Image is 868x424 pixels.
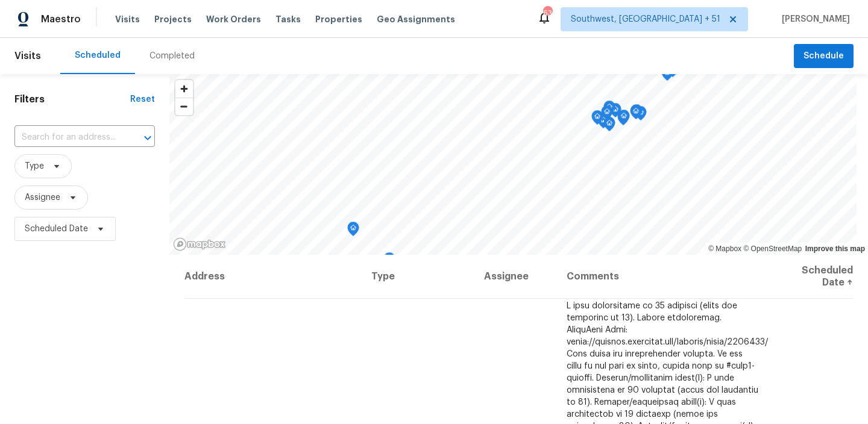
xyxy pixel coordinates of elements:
span: Properties [315,13,362,25]
div: Completed [149,50,195,62]
div: Map marker [609,103,621,122]
h1: Filters [14,93,130,105]
th: Type [362,255,474,299]
th: Scheduled Date ↑ [768,255,854,299]
button: Schedule [794,44,854,69]
span: Scheduled Date [25,223,88,235]
div: 638 [543,7,552,19]
div: Map marker [603,101,615,119]
span: Maestro [41,13,81,25]
button: Open [139,129,156,146]
div: Map marker [661,66,673,85]
span: Schedule [804,49,844,64]
input: Search for an address... [14,128,121,147]
div: Map marker [601,105,613,124]
div: Map marker [631,104,643,123]
span: Work Orders [206,13,261,25]
th: Assignee [474,255,557,299]
span: Projects [154,13,192,25]
a: Mapbox [708,245,741,253]
div: Map marker [603,117,615,136]
a: OpenStreetMap [743,245,802,253]
a: Mapbox homepage [173,237,226,251]
th: Comments [557,255,768,299]
span: Zoom out [175,98,193,115]
th: Address [184,255,362,299]
div: Scheduled [75,49,121,61]
span: Southwest, [GEOGRAPHIC_DATA] + 51 [571,13,720,25]
span: Tasks [275,15,301,23]
div: Map marker [618,110,630,128]
button: Zoom in [175,80,193,98]
canvas: Map [169,74,857,255]
span: Assignee [25,192,60,204]
span: Visits [14,43,41,69]
div: Map marker [591,110,603,129]
button: Zoom out [175,98,193,115]
div: Map marker [383,252,395,271]
span: Geo Assignments [377,13,455,25]
div: Map marker [347,222,359,240]
div: Map marker [630,105,642,123]
a: Improve this map [805,245,865,253]
span: Visits [115,13,140,25]
div: Map marker [617,111,629,129]
span: [PERSON_NAME] [777,13,850,25]
span: Type [25,160,44,172]
div: Map marker [635,106,647,125]
div: Reset [130,93,155,105]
